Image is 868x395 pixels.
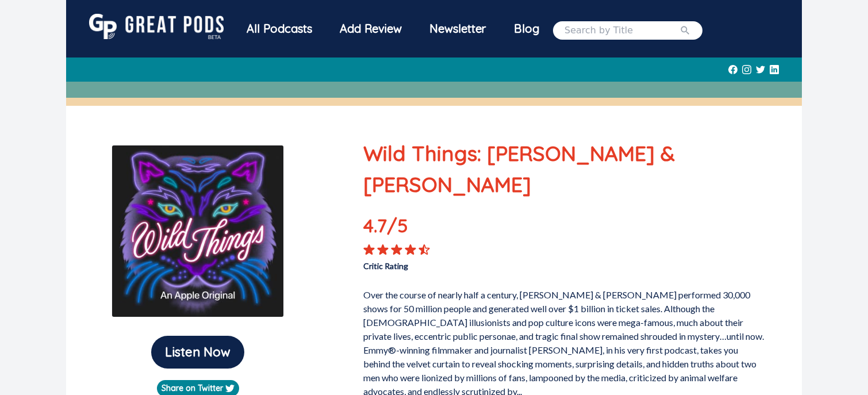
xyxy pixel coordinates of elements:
[233,14,326,44] div: All Podcasts
[233,14,326,47] a: All Podcasts
[363,255,564,272] p: Critic Rating
[326,14,416,44] a: Add Review
[564,24,679,37] input: Search by Title
[416,14,500,44] div: Newsletter
[89,14,224,39] img: GreatPods
[500,14,553,44] a: Blog
[416,14,500,47] a: Newsletter
[363,138,765,200] p: Wild Things: [PERSON_NAME] & [PERSON_NAME]
[112,145,284,317] img: Wild Things: Siegfried & Roy
[363,212,444,244] p: 4.7 /5
[151,336,244,369] button: Listen Now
